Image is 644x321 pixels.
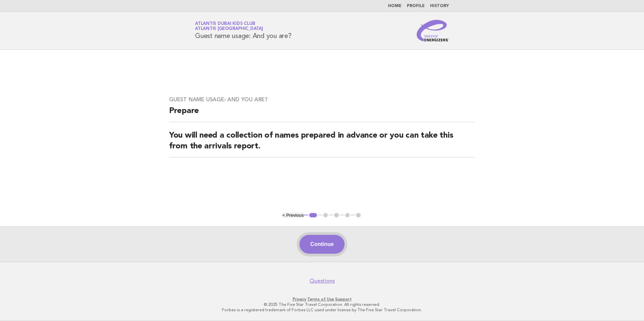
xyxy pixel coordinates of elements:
button: Continue [299,235,344,254]
a: Profile [407,4,425,8]
a: Atlantis Dubai Kids ClubAtlantis [GEOGRAPHIC_DATA] [195,22,263,31]
a: Privacy [293,297,306,301]
a: Terms of Use [307,297,334,301]
h2: Prepare [169,106,475,122]
h1: Guest name usage: And you are? [195,22,292,39]
p: · · [116,296,528,302]
button: < Previous [282,213,303,218]
button: 1 [308,212,318,219]
span: Atlantis [GEOGRAPHIC_DATA] [195,27,263,31]
a: Home [388,4,401,8]
h3: Guest name usage: And you are? [169,96,475,103]
h2: You will need a collection of names prepared in advance or you can take this from the arrivals re... [169,130,475,157]
a: Support [335,297,352,301]
p: Forbes is a registered trademark of Forbes LLC used under license by The Five Star Travel Corpora... [116,307,528,313]
p: © 2025 The Five Star Travel Corporation. All rights reserved. [116,302,528,307]
a: History [430,4,449,8]
img: Service Energizers [417,20,449,41]
a: Questions [310,278,335,284]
